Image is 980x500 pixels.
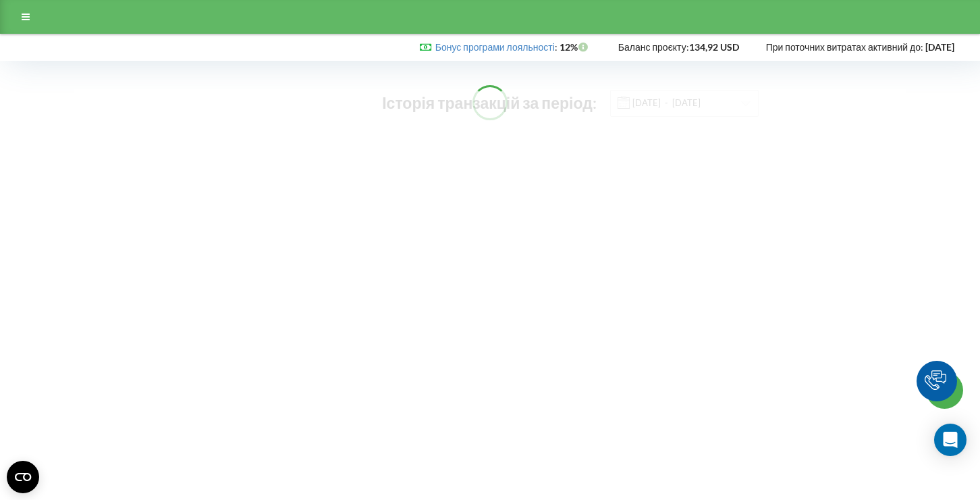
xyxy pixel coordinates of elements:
[766,41,923,53] span: При поточних витратах активний до:
[689,41,739,53] strong: 134,92 USD
[435,41,555,53] a: Бонус програми лояльності
[560,41,591,53] strong: 12%
[925,41,954,53] strong: [DATE]
[435,41,557,53] span: :
[934,424,967,456] div: Open Intercom Messenger
[7,461,39,493] button: Open CMP widget
[618,41,689,53] span: Баланс проєкту:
